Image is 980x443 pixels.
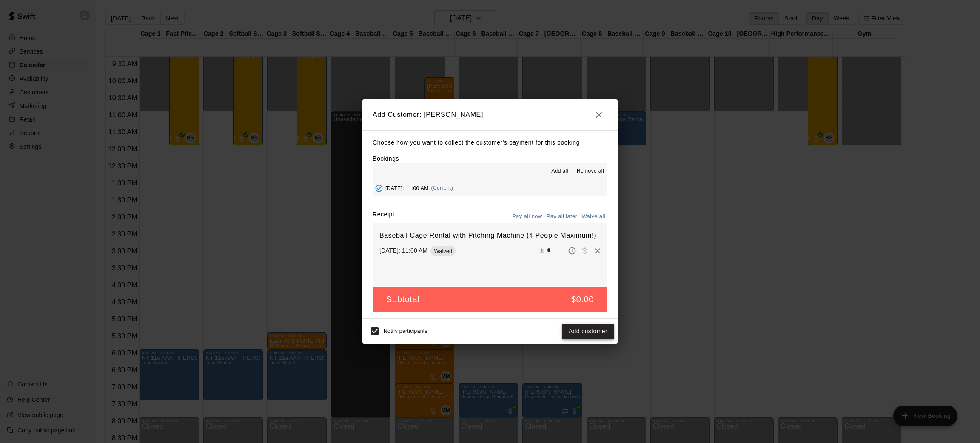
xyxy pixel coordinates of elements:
[373,155,399,162] label: Bookings
[373,137,607,148] p: Choose how you want to collect the customer's payment for this booking
[566,247,578,254] span: Pay later
[385,185,429,191] span: [DATE]: 11:00 AM
[430,248,456,254] span: Waived
[379,230,601,241] h6: Baseball Cage Rental with Pitching Machine (4 People Maximum!)
[510,210,544,223] button: Pay all now
[384,329,427,335] span: Notify participants
[573,165,607,178] button: Remove all
[551,167,568,176] span: Add all
[540,247,544,255] p: $
[373,210,394,223] label: Receipt
[362,99,618,130] h2: Add Customer: [PERSON_NAME]
[544,210,580,223] button: Pay all later
[379,246,427,255] p: [DATE]: 11:00 AM
[373,180,607,196] button: Added - Collect Payment[DATE]: 11:00 AM(Current)
[546,165,573,178] button: Add all
[578,247,591,254] span: Waive payment
[373,182,385,195] button: Added - Collect Payment
[577,167,604,176] span: Remove all
[579,210,607,223] button: Waive all
[562,324,614,339] button: Add customer
[591,244,604,257] button: Remove
[431,185,453,191] span: (Current)
[571,294,594,305] h5: $0.00
[386,294,419,305] h5: Subtotal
